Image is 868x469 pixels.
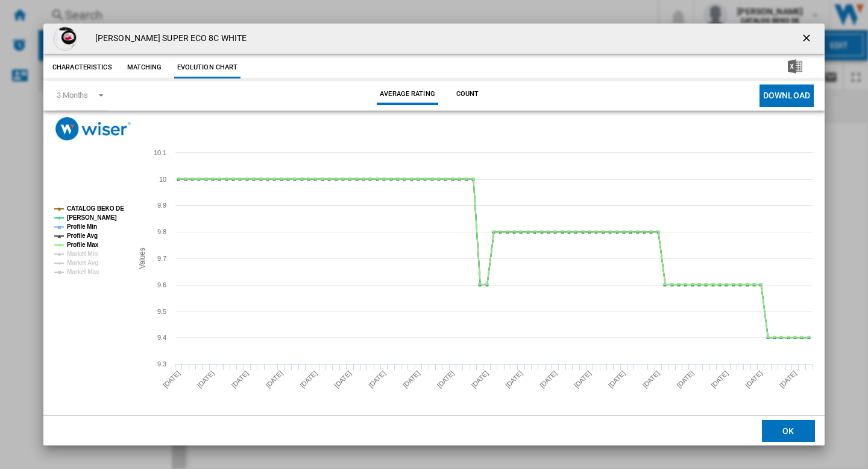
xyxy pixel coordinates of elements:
img: logo_wiser_300x94.png [55,117,131,141]
button: Download [759,85,814,107]
tspan: Profile Max [67,241,99,248]
tspan: Market Avg [67,260,98,266]
tspan: [DATE] [641,369,661,389]
tspan: [DATE] [470,369,490,389]
tspan: Market Min [67,250,98,257]
button: OK [762,420,815,442]
button: getI18NText('BUTTONS.CLOSE_DIALOG') [796,27,820,51]
tspan: [DATE] [778,369,798,389]
button: Characteristics [49,57,115,78]
tspan: [DATE] [436,369,456,389]
button: Matching [118,57,171,78]
tspan: [DATE] [573,369,593,389]
tspan: 10.1 [154,149,166,156]
img: bauknecht-warmepumpentrockner-tr-super-eco-8c-4-jahre-herstellergarantie.jpg [53,27,77,51]
div: 3 Months [57,91,88,100]
tspan: [DATE] [265,369,285,389]
tspan: [DATE] [401,369,421,389]
tspan: [DATE] [504,369,524,389]
tspan: Profile Avg [67,232,98,239]
button: Download in Excel [769,57,822,78]
tspan: 9.8 [157,228,166,235]
tspan: 9.4 [157,334,166,341]
tspan: [DATE] [333,369,353,389]
tspan: Profile Min [67,223,97,230]
tspan: 9.6 [157,281,166,289]
md-dialog: Product popup [43,24,825,445]
tspan: [DATE] [298,369,318,389]
tspan: [PERSON_NAME] [67,214,117,221]
tspan: 10 [159,176,166,183]
tspan: Values [138,247,146,269]
img: excel-24x24.png [788,59,802,74]
tspan: [DATE] [196,369,216,389]
button: Evolution chart [174,57,241,78]
tspan: [DATE] [367,369,387,389]
tspan: [DATE] [538,369,558,389]
tspan: 9.7 [157,255,166,262]
tspan: [DATE] [607,369,627,389]
tspan: Market Max [67,269,99,275]
tspan: CATALOG BEKO DE [67,205,124,212]
tspan: 9.9 [157,202,166,209]
button: Average rating [377,83,438,105]
tspan: 9.5 [157,308,166,315]
tspan: [DATE] [230,369,250,389]
tspan: [DATE] [709,369,729,389]
button: Count [441,83,494,105]
h4: [PERSON_NAME] SUPER ECO 8C WHITE [89,33,247,45]
ng-md-icon: getI18NText('BUTTONS.CLOSE_DIALOG') [800,32,815,46]
tspan: [DATE] [162,369,181,389]
tspan: [DATE] [676,369,696,389]
tspan: [DATE] [744,369,764,389]
tspan: 9.3 [157,360,166,368]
